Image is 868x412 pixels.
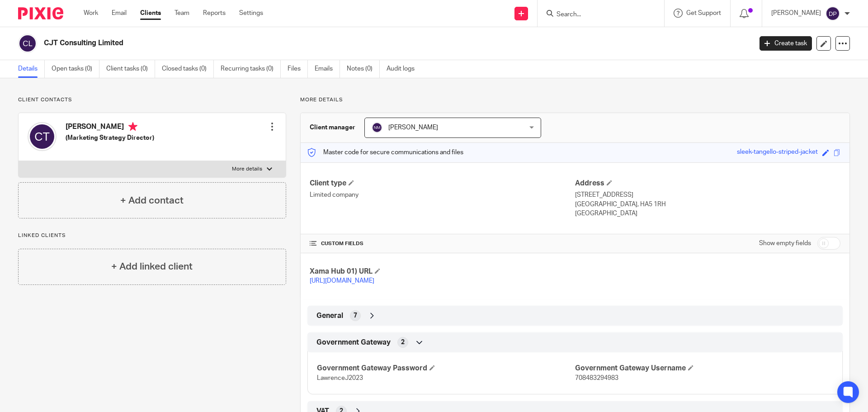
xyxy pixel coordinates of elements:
a: Email [112,9,127,18]
a: Open tasks (0) [52,60,99,78]
a: Client tasks (0) [106,60,155,78]
h4: [PERSON_NAME] [66,122,154,133]
input: Search [556,11,637,19]
p: [GEOGRAPHIC_DATA], HA5 1RH [575,200,840,209]
span: General [316,311,343,321]
h4: + Add contact [120,194,184,208]
h5: (Marketing Strategy Director) [66,133,154,142]
p: Linked clients [18,232,286,239]
a: Files [288,60,308,78]
h4: CUSTOM FIELDS [310,240,575,247]
span: LawrenceJ2023 [317,375,363,381]
img: svg%3E [826,6,840,21]
span: Get Support [686,10,721,16]
p: More details [300,96,850,104]
a: Team [175,9,189,18]
a: Audit logs [387,60,421,78]
p: More details [232,166,262,173]
img: svg%3E [28,122,57,151]
label: Show empty fields [759,239,811,248]
span: 708483294983 [575,375,618,381]
p: Master code for secure communications and files [307,148,463,157]
h4: Xama Hub 01) URL [310,267,575,276]
a: [URL][DOMAIN_NAME] [310,278,374,284]
p: [STREET_ADDRESS] [575,190,840,199]
h4: + Add linked client [111,260,193,274]
h4: Client type [310,179,575,188]
a: Create task [759,36,812,51]
h4: Government Gateway Password [317,364,575,373]
a: Clients [140,9,161,18]
h4: Address [575,179,840,188]
a: Settings [239,9,263,18]
a: Emails [315,60,340,78]
p: Limited company [310,190,575,199]
i: Primary [128,122,137,131]
img: svg%3E [18,34,37,53]
h3: Client manager [310,123,355,132]
p: Client contacts [18,96,286,104]
div: sleek-tangello-striped-jacket [737,147,818,158]
a: Recurring tasks (0) [221,60,281,78]
a: Closed tasks (0) [162,60,214,78]
p: [PERSON_NAME] [771,9,821,18]
a: Details [18,60,45,78]
h2: CJT Consulting Limited [44,38,605,48]
img: svg%3E [372,122,382,133]
h4: Government Gateway Username [575,364,833,373]
p: [GEOGRAPHIC_DATA] [575,209,840,218]
a: Notes (0) [347,60,380,78]
span: 2 [401,338,405,347]
span: [PERSON_NAME] [388,124,438,131]
span: 7 [354,311,357,320]
span: Government Gateway [316,338,391,347]
a: Work [84,9,98,18]
img: Pixie [18,7,63,19]
a: Reports [203,9,226,18]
